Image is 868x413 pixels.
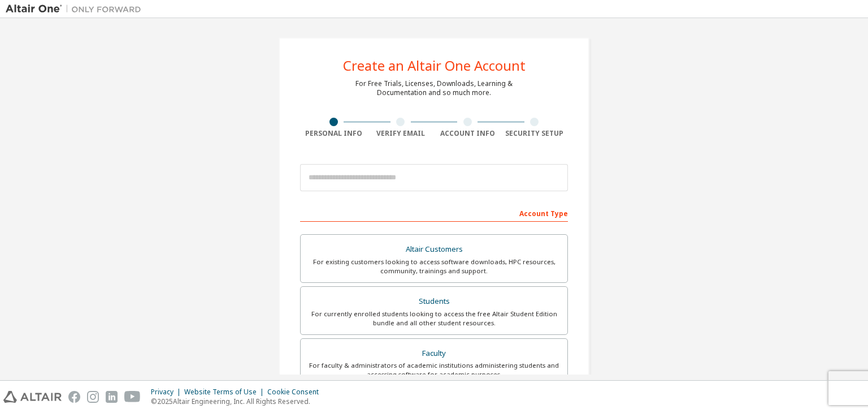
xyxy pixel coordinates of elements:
[151,397,325,406] p: © 2025 Altair Engineering, Inc. All Rights Reserved.
[367,129,435,138] div: Verify Email
[307,361,561,379] div: For faculty & administrators of academic institutions administering students and accessing softwa...
[124,391,141,403] img: youtube.svg
[307,294,561,309] div: Students
[87,391,99,403] img: instagram.svg
[267,388,325,397] div: Cookie Consent
[106,391,118,403] img: linkedin.svg
[501,129,568,138] div: Security Setup
[307,242,561,257] div: Altair Customers
[343,59,526,72] div: Create an Altair One Account
[307,346,561,362] div: Faculty
[307,257,561,276] div: For existing customers looking to access software downloads, HPC resources, community, trainings ...
[184,388,267,397] div: Website Terms of Use
[300,204,568,222] div: Account Type
[307,309,561,328] div: For currently enrolled students looking to access the free Altair Student Edition bundle and all ...
[300,129,367,138] div: Personal Info
[6,3,147,15] img: Altair One
[3,391,62,403] img: altair_logo.svg
[151,388,184,397] div: Privacy
[355,79,513,97] div: For Free Trials, Licenses, Downloads, Learning & Documentation and so much more.
[68,391,80,403] img: facebook.svg
[434,129,501,138] div: Account Info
